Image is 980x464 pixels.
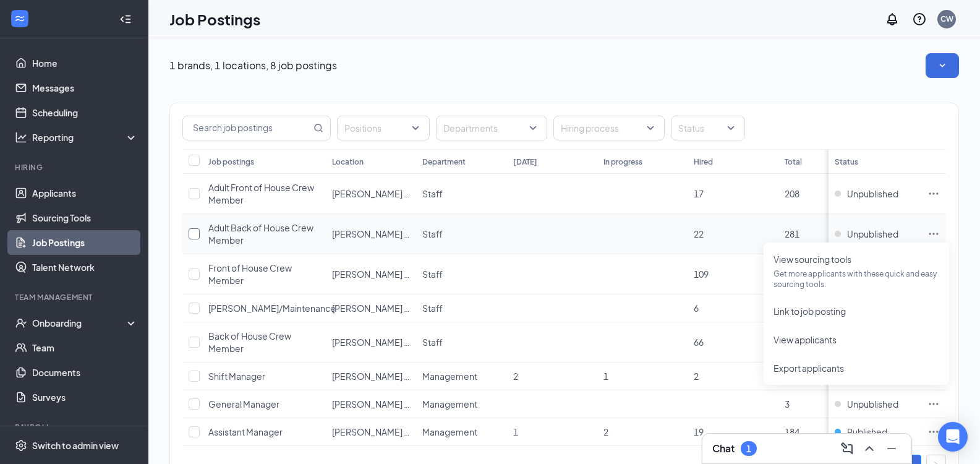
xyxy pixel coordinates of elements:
[332,188,533,199] span: [PERSON_NAME] of [GEOGRAPHIC_DATA] - #561
[32,51,138,75] a: Home
[208,157,254,167] div: Job postings
[785,188,799,199] span: 208
[169,59,337,72] p: 1 brands, 1 locations, 8 job postings
[332,269,533,280] span: [PERSON_NAME] of [GEOGRAPHIC_DATA] - #561
[422,228,443,239] span: Staff
[422,337,443,348] span: Staff
[332,426,533,437] span: [PERSON_NAME] of [GEOGRAPHIC_DATA] - #561
[694,188,704,199] span: 17
[927,398,940,410] svg: Ellipses
[785,426,799,437] span: 184
[326,322,416,363] td: Culver's of Port Charlotte - #561
[507,149,597,174] th: [DATE]
[416,390,506,418] td: Management
[32,439,119,452] div: Switch to admin view
[778,149,869,174] th: Total
[14,12,26,25] svg: WorkstreamLogo
[773,334,837,345] span: View applicants
[840,441,854,456] svg: ComposeMessage
[882,439,901,458] button: Minimize
[603,426,608,437] span: 2
[208,182,314,205] span: Adult Front of House Crew Member
[15,162,135,173] div: Hiring
[785,398,790,410] span: 3
[32,360,138,385] a: Documents
[15,422,135,432] div: Payroll
[208,222,313,246] span: Adult Back of House Crew Member
[326,363,416,390] td: Culver's of Port Charlotte - #561
[32,317,127,329] div: Onboarding
[773,363,844,374] span: Export applicants
[927,228,940,240] svg: Ellipses
[688,149,778,174] th: Hired
[773,254,851,265] span: View sourcing tools
[694,303,699,314] span: 6
[837,439,857,458] button: ComposeMessage
[416,322,506,363] td: Staff
[332,228,533,239] span: [PERSON_NAME] of [GEOGRAPHIC_DATA] - #561
[746,444,751,454] div: 1
[32,181,138,205] a: Applicants
[32,131,138,144] div: Reporting
[32,230,138,255] a: Job Postings
[416,254,506,294] td: Staff
[32,205,138,230] a: Sourcing Tools
[597,149,688,174] th: In progress
[32,385,138,410] a: Surveys
[119,13,132,25] svg: Collapse
[208,303,336,314] span: [PERSON_NAME]/Maintenance
[15,317,27,329] svg: UserCheck
[208,262,292,286] span: Front of House Crew Member
[326,174,416,214] td: Culver's of Port Charlotte - #561
[208,371,265,382] span: Shift Manager
[938,422,968,452] div: Open Intercom Messenger
[785,228,799,239] span: 281
[927,426,940,438] svg: Ellipses
[32,100,138,125] a: Scheduling
[603,371,608,382] span: 1
[829,149,921,174] th: Status
[884,441,899,456] svg: Minimize
[694,337,704,348] span: 66
[208,426,283,437] span: Assistant Manager
[15,131,27,144] svg: Analysis
[326,214,416,254] td: Culver's of Port Charlotte - #561
[694,371,699,382] span: 2
[313,123,323,133] svg: MagnifyingGlass
[926,53,959,78] button: SmallChevronDown
[332,157,364,167] div: Location
[422,426,477,437] span: Management
[326,254,416,294] td: Culver's of Port Charlotte - #561
[208,330,291,354] span: Back of House Crew Member
[694,228,704,239] span: 22
[15,292,135,303] div: Team Management
[847,228,898,240] span: Unpublished
[32,255,138,280] a: Talent Network
[183,116,311,140] input: Search job postings
[885,12,900,27] svg: Notifications
[694,426,704,437] span: 19
[694,269,709,280] span: 109
[859,439,879,458] button: ChevronUp
[773,306,846,317] span: Link to job posting
[422,157,466,167] div: Department
[416,363,506,390] td: Management
[422,269,443,280] span: Staff
[169,9,260,30] h1: Job Postings
[416,418,506,446] td: Management
[513,371,518,382] span: 2
[712,442,735,455] h3: Chat
[862,441,877,456] svg: ChevronUp
[847,426,887,438] span: Published
[15,439,27,452] svg: Settings
[32,75,138,100] a: Messages
[513,426,518,437] span: 1
[326,390,416,418] td: Culver's of Port Charlotte - #561
[332,398,533,410] span: [PERSON_NAME] of [GEOGRAPHIC_DATA] - #561
[912,12,927,27] svg: QuestionInfo
[208,398,279,410] span: General Manager
[940,14,953,24] div: CW
[927,187,940,200] svg: Ellipses
[422,371,477,382] span: Management
[422,303,443,314] span: Staff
